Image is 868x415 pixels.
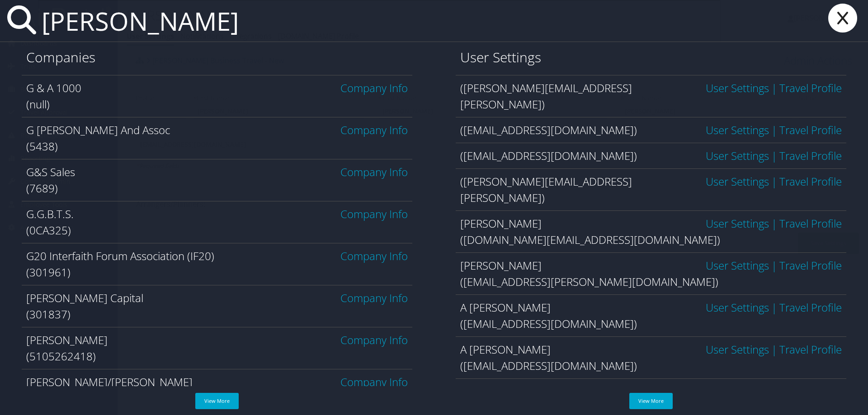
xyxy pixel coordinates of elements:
[460,232,842,248] div: ([DOMAIN_NAME][EMAIL_ADDRESS][DOMAIN_NAME])
[706,174,769,189] a: User Settings
[706,122,769,137] a: User Settings
[460,216,542,231] span: [PERSON_NAME]
[706,258,769,273] a: User Settings
[779,300,842,315] a: View OBT Profile
[779,122,842,137] a: View OBT Profile
[706,384,769,399] a: User Settings
[769,216,779,231] span: |
[195,393,239,409] a: View More
[460,358,842,374] div: ([EMAIL_ADDRESS][DOMAIN_NAME])
[26,222,408,238] div: (0CA325)
[706,342,769,357] a: User Settings
[706,80,769,95] a: User Settings
[460,342,551,357] span: A [PERSON_NAME]
[779,384,842,399] a: View OBT Profile
[769,122,779,137] span: |
[26,80,408,96] div: G & A 1000
[460,122,842,138] div: ([EMAIL_ADDRESS][DOMAIN_NAME])
[769,384,779,399] span: |
[779,342,842,357] a: View OBT Profile
[706,148,769,163] a: User Settings
[779,174,842,189] a: View OBT Profile
[779,258,842,273] a: View OBT Profile
[779,216,842,231] a: View OBT Profile
[460,173,842,206] div: ([PERSON_NAME][EMAIL_ADDRESS][PERSON_NAME])
[340,164,408,179] a: Company Info
[769,80,779,95] span: |
[629,393,673,409] a: View More
[460,48,842,67] h1: User Settings
[26,290,143,305] span: [PERSON_NAME] Capital
[460,384,551,399] span: A [PERSON_NAME]
[460,80,842,112] div: ([PERSON_NAME][EMAIL_ADDRESS][PERSON_NAME])
[460,148,842,164] div: ([EMAIL_ADDRESS][DOMAIN_NAME])
[340,206,408,221] a: Company Info
[769,300,779,315] span: |
[779,80,842,95] a: View OBT Profile
[706,216,769,231] a: User Settings
[340,374,408,389] a: Company Info
[340,80,408,95] a: Company Info
[460,300,551,315] span: A [PERSON_NAME]
[460,316,842,332] div: ([EMAIL_ADDRESS][DOMAIN_NAME])
[769,174,779,189] span: |
[769,258,779,273] span: |
[26,138,408,154] div: (5438)
[460,258,542,273] span: ​​[PERSON_NAME]
[26,122,170,137] span: G [PERSON_NAME] And Assoc
[26,48,408,67] h1: Companies
[26,306,408,322] div: (301837)
[26,332,108,347] span: [PERSON_NAME]
[340,332,408,347] a: Company Info
[26,348,408,364] div: (5105262418)
[460,274,842,290] div: ([EMAIL_ADDRESS][PERSON_NAME][DOMAIN_NAME])
[26,164,75,179] span: G&S Sales
[26,180,408,196] div: (7689)
[26,248,214,263] span: G20 Interfaith Forum Association (IF20)
[26,264,408,280] div: (301961)
[769,148,779,163] span: |
[779,148,842,163] a: View OBT Profile
[769,342,779,357] span: |
[26,374,193,389] span: [PERSON_NAME]/[PERSON_NAME]
[340,248,408,263] a: Company Info
[340,290,408,305] a: Company Info
[26,206,74,221] span: G.G.B.T.S.
[340,122,408,137] a: Company Info
[706,300,769,315] a: User Settings
[26,96,408,112] div: (null)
